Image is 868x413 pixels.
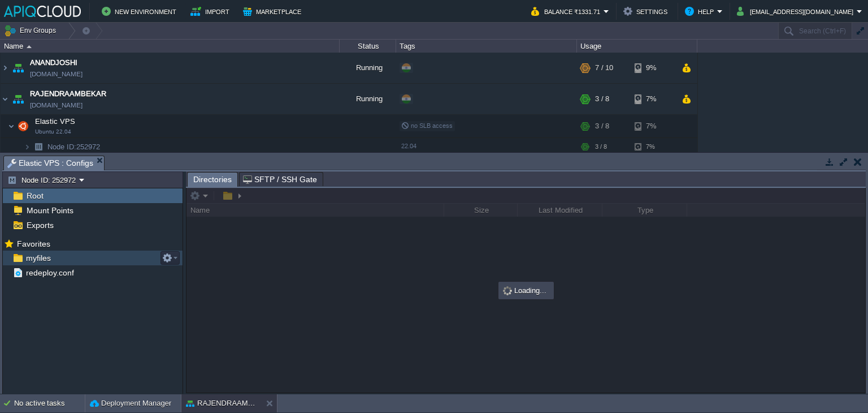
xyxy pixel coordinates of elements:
button: New Environment [102,5,180,18]
div: Usage [578,40,697,53]
button: RAJENDRAAMBEKAR [186,398,257,409]
span: Elastic VPS [34,117,77,126]
a: Mount Points [24,205,75,216]
a: Elastic VPSUbuntu 22.04 [34,117,77,126]
img: AMDAwAAAACH5BAEAAAAALAAAAAABAAEAAAICRAEAOw== [1,84,10,114]
span: Directories [193,173,232,187]
div: 7 / 10 [595,53,613,83]
button: Node ID: 252972 [7,175,79,185]
img: AMDAwAAAACH5BAEAAAAALAAAAAABAAEAAAICRAEAOw== [8,115,15,137]
a: Node ID:252972 [46,142,102,152]
a: redeploy.conf [24,268,76,278]
img: AMDAwAAAACH5BAEAAAAALAAAAAABAAEAAAICRAEAOw== [31,138,46,156]
div: Status [340,40,396,53]
button: Marketplace [243,5,305,18]
img: AMDAwAAAACH5BAEAAAAALAAAAAABAAEAAAICRAEAOw== [10,53,26,83]
div: 3 / 8 [595,138,607,156]
button: Env Groups [4,23,60,38]
button: Import [190,5,233,18]
img: AMDAwAAAACH5BAEAAAAALAAAAAABAAEAAAICRAEAOw== [24,138,31,156]
img: AMDAwAAAACH5BAEAAAAALAAAAAABAAEAAAICRAEAOw== [10,84,26,114]
div: Name [1,40,339,53]
a: ANANDJOSHI [30,57,77,68]
a: Exports [24,220,55,230]
div: 3 / 8 [595,115,609,137]
div: 9% [635,53,671,83]
span: no SLB access [401,122,453,129]
div: No active tasks [14,394,85,412]
a: myfiles [24,253,53,263]
a: Root [24,191,45,201]
div: Tags [397,40,576,53]
a: Favorites [15,239,52,248]
a: RAJENDRAAMBEKAR [30,88,106,100]
button: Help [685,5,717,18]
div: Running [340,53,396,83]
span: Node ID: [47,143,76,151]
a: [DOMAIN_NAME] [30,68,83,80]
img: APIQCloud [4,6,81,17]
div: 7% [635,84,671,114]
div: 7% [635,115,671,137]
img: AMDAwAAAACH5BAEAAAAALAAAAAABAAEAAAICRAEAOw== [27,45,32,48]
img: AMDAwAAAACH5BAEAAAAALAAAAAABAAEAAAICRAEAOw== [15,115,31,137]
span: 252972 [46,142,102,152]
span: Elastic VPS : Configs [7,156,93,170]
button: Settings [623,5,671,18]
span: 22.04 [401,143,416,149]
a: [DOMAIN_NAME] [30,100,83,111]
button: Deployment Manager [90,398,171,409]
img: AMDAwAAAACH5BAEAAAAALAAAAAABAAEAAAICRAEAOw== [1,53,10,83]
div: 3 / 8 [595,84,609,114]
div: 7% [635,138,671,156]
div: Running [340,84,396,114]
span: SFTP / SSH Gate [243,173,317,186]
span: Ubuntu 22.04 [35,128,71,135]
div: Loading... [500,283,553,298]
button: Balance ₹1331.71 [531,5,604,18]
span: Favorites [15,239,52,249]
button: [EMAIL_ADDRESS][DOMAIN_NAME] [737,5,857,18]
